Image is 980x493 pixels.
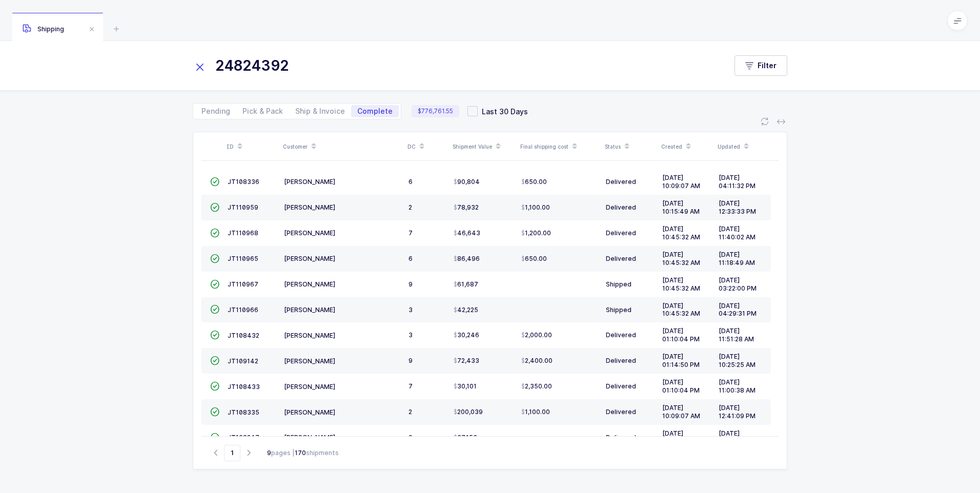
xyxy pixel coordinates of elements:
span: [DATE] 01:10:04 PM [662,378,700,394]
input: Search for Shipments... [193,53,714,78]
span: [DATE] 10:09:07 AM [662,174,700,190]
span: JT109142 [228,357,258,365]
div: Delivered [606,255,654,263]
span: 90,804 [454,178,480,186]
span: JT110968 [228,229,258,237]
span:  [210,305,219,313]
span: [DATE] 10:15:49 AM [662,199,700,215]
span: 650.00 [521,178,547,186]
span: [DATE] 10:45:32 AM [662,225,700,241]
span: [DATE] 04:29:31 PM [719,302,757,318]
div: Shipped [606,280,654,289]
span: JT108336 [228,178,259,186]
span: [DATE] 03:22:00 PM [719,276,757,292]
span: 2,000.00 [521,331,552,339]
div: Delivered [606,382,654,391]
div: pages | shipments [267,448,339,458]
span:  [210,357,219,364]
span: [PERSON_NAME] [284,229,335,237]
div: Delivered [606,331,654,339]
span: [DATE] 04:11:32 PM [719,174,756,190]
div: Status [605,138,655,155]
span:  [210,178,219,186]
span: [DATE] 11:18:49 AM [719,251,755,266]
span: Filter [758,60,777,71]
div: Delivered [606,434,654,442]
span: 2,400.00 [521,357,553,365]
span: 1,200.00 [521,229,551,237]
span: JT108335 [228,408,259,416]
b: 9 [267,449,271,457]
span: 2,350.00 [521,382,552,391]
span: [DATE] 10:45:32 AM [662,302,700,318]
div: Delivered [606,357,654,365]
span: 72,433 [454,357,479,365]
span: 7 [409,229,413,237]
span: [DATE] 12:38:33 PM [662,429,700,445]
div: Shipped [606,306,654,314]
span: 30,246 [454,331,479,339]
span: [PERSON_NAME] [284,280,335,288]
span: [PERSON_NAME] [284,434,335,441]
span: Go to [224,445,240,461]
span: [DATE] 11:03:26 AM [719,429,755,445]
button: Filter [734,55,787,76]
div: Created [661,138,711,155]
span: Last 30 Days [478,107,528,116]
span: [DATE] 01:14:50 PM [662,353,700,368]
span: 42,225 [454,306,478,314]
span: Ship & Invoice [295,108,345,115]
span:  [210,229,219,237]
span: [DATE] 10:25:25 AM [719,353,756,368]
span: [PERSON_NAME] [284,306,335,314]
span: JT110967 [228,280,258,288]
span: Shipping [23,25,64,33]
span: JT108433 [228,383,260,391]
span: [DATE] 11:51:28 AM [719,327,754,343]
span: 78,932 [454,203,479,212]
span: JT108247 [228,434,259,441]
span: 61,687 [454,280,478,289]
span: [PERSON_NAME] [284,203,335,211]
span:  [210,408,219,416]
span: [DATE] 12:41:09 PM [719,404,756,420]
span: 650.00 [521,255,547,263]
span: $776,761.55 [412,105,459,117]
span: 6 [409,255,413,262]
span: [PERSON_NAME] [284,178,335,186]
span: 9 [409,357,413,364]
span: [PERSON_NAME] [284,408,335,416]
div: Delivered [606,203,654,212]
div: DC [407,138,446,155]
span: [DATE] 10:45:32 AM [662,251,700,266]
span: 3 [409,306,413,314]
div: Shipment Value [453,138,514,155]
span: JT108432 [228,332,259,339]
span: JT110966 [228,306,258,314]
span: [PERSON_NAME] [284,255,335,262]
div: Final shipping cost [520,138,599,155]
span: Pending [201,108,230,115]
span:  [210,382,219,390]
span: [DATE] 12:33:33 PM [719,199,756,215]
span: 37,156 [454,434,477,442]
span: Pick & Pack [242,108,283,115]
span: [DATE] 10:45:32 AM [662,276,700,292]
span:  [210,203,219,211]
span: 7 [409,382,413,390]
span: 46,643 [454,229,480,237]
span: 9 [409,280,413,288]
span:  [210,255,219,262]
div: Delivered [606,408,654,416]
span: 2 [409,408,412,416]
span: 86,496 [454,255,480,263]
span: 2 [409,203,412,211]
span: [DATE] 01:10:04 PM [662,327,700,343]
span: 6 [409,178,413,186]
div: Delivered [606,229,654,237]
span: JT110965 [228,255,258,262]
div: Updated [718,138,768,155]
span: 3 [409,331,413,339]
span: [PERSON_NAME] [284,357,335,365]
span: [PERSON_NAME] [284,383,335,391]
